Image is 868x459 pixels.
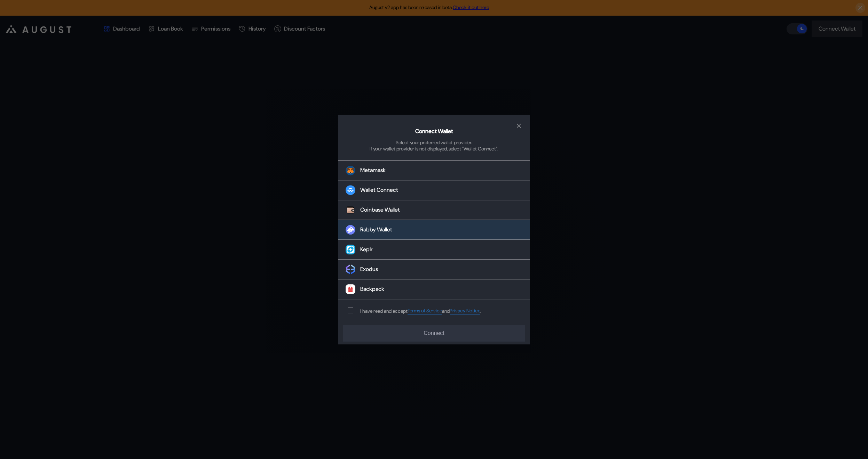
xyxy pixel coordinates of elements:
[338,240,530,260] button: KeplrKeplr
[360,286,384,293] div: Backpack
[346,285,355,294] img: Backpack
[360,206,400,214] div: Coinbase Wallet
[450,308,480,314] a: Privacy Notice
[360,246,372,253] div: Keplr
[338,181,530,200] button: Wallet Connect
[343,325,525,342] button: Connect
[360,167,386,174] div: Metamask
[338,220,530,240] button: Rabby WalletRabby Wallet
[396,139,472,146] div: Select your preferred wallet provider.
[338,260,530,280] button: ExodusExodus
[513,120,524,131] button: close modal
[346,225,355,235] img: Rabby Wallet
[338,161,530,181] button: Metamask
[442,308,450,314] span: and
[360,226,392,233] div: Rabby Wallet
[338,280,530,300] button: BackpackBackpack
[415,128,453,135] h2: Connect Wallet
[346,245,355,255] img: Keplr
[346,265,355,274] img: Exodus
[370,146,498,152] div: If your wallet provider is not displayed, select "Wallet Connect".
[360,308,481,314] div: I have read and accept .
[360,266,378,273] div: Exodus
[408,308,442,314] a: Terms of Service
[360,187,398,194] div: Wallet Connect
[346,205,355,215] img: Coinbase Wallet
[338,200,530,220] button: Coinbase WalletCoinbase Wallet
